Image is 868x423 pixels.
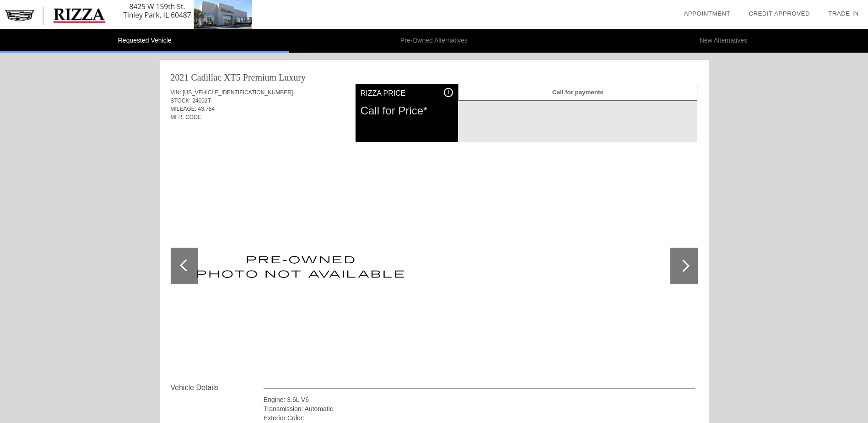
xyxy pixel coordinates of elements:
span: VIN: [171,89,181,96]
a: Credit Approved [749,10,810,17]
span: MILEAGE: [171,106,197,112]
li: Pre-Owned Alternatives [289,29,578,53]
a: Trade-In [828,10,859,17]
li: New Alternatives [579,29,868,53]
div: Transmission: Automatic [264,404,696,413]
div: Vehicle Details [171,382,264,393]
div: Exterior Color: [264,413,696,423]
span: MFR. CODE: [171,114,203,120]
a: Appointment [684,10,730,17]
div: Quoted on [DATE] 8:51:53 AM [171,127,698,141]
span: i [448,89,449,96]
div: Call for payments [458,84,697,101]
span: STOCK: [171,98,191,104]
div: Rizza Price [361,88,453,99]
span: 24002T [192,98,211,104]
div: Premium Luxury [243,71,306,84]
div: 2021 Cadillac XT5 [171,71,241,84]
div: Call for Price* [361,99,453,123]
span: 43,784 [198,106,215,112]
div: Engine: 3.6L V6 [264,395,696,404]
span: [US_VEHICLE_IDENTIFICATION_NUMBER] [183,89,293,96]
img: cadillac-pre-owned-no-image.png [171,169,430,363]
